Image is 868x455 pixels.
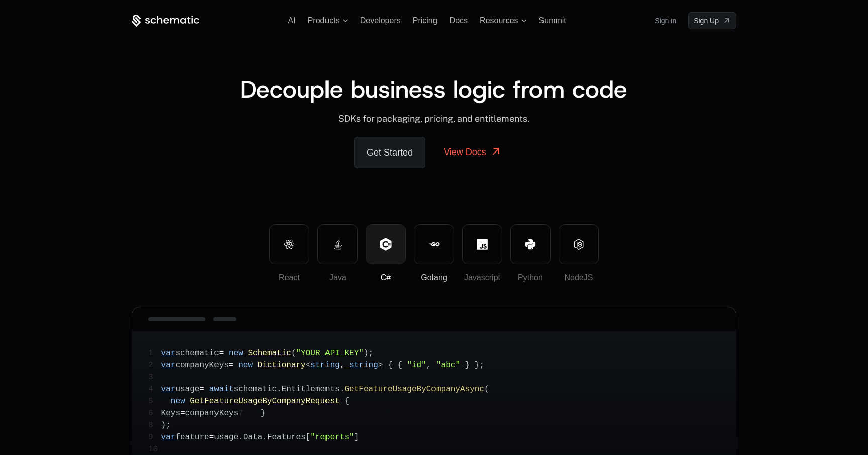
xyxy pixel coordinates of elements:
span: } [475,361,480,370]
span: Resources [480,16,518,25]
span: . [277,385,282,394]
span: 9 [148,431,161,443]
span: ) [364,349,369,358]
span: , [340,361,345,370]
span: 6 [148,407,161,419]
div: React [270,272,309,284]
span: { [397,361,402,370]
span: , [426,361,431,370]
span: Data [243,433,262,442]
a: AI [288,16,296,25]
span: SDKs for packaging, pricing, and entitlements. [338,113,529,124]
span: await [209,385,234,394]
span: var [161,433,176,442]
span: var [161,361,176,370]
a: [object Object] [688,12,736,29]
span: feature [175,433,209,442]
span: 4 [148,383,161,395]
div: Javascript [463,272,502,284]
span: = [229,361,234,370]
a: View Docs [431,137,514,167]
span: = [219,349,224,358]
span: GetFeatureUsageByCompanyAsync [345,385,484,394]
span: GetFeatureUsageByCompanyRequest [190,397,340,406]
span: Dictionary [258,361,306,370]
div: Python [511,272,550,284]
span: Schematic [248,349,291,358]
span: "YOUR_API_KEY" [296,349,364,358]
span: { [344,397,349,406]
span: { [388,361,393,370]
span: 3 [148,371,161,383]
span: [ [306,433,311,442]
span: usage [214,433,238,442]
button: Golang [414,224,454,264]
div: C# [366,272,405,284]
span: var [161,385,176,394]
button: React [269,224,309,264]
span: Keys [161,409,180,418]
span: 2 [148,359,161,371]
span: 5 [148,395,161,407]
span: ( [291,349,296,358]
span: "abc" [436,361,460,370]
span: . [238,433,243,442]
span: < [306,361,311,370]
span: "id" [407,361,426,370]
span: "reports" [310,433,354,442]
span: new [229,349,243,358]
span: 1 [148,347,161,359]
span: companyKeys [185,409,239,418]
span: Decouple business logic from code [240,73,627,105]
button: Python [510,224,551,264]
span: new [171,397,185,406]
span: schematic [234,385,277,394]
span: ( [484,385,489,394]
span: = [209,433,214,442]
span: 8 [148,419,161,431]
span: = [199,385,204,394]
button: C# [366,224,406,264]
span: Features [267,433,306,442]
a: Sign in [655,13,676,29]
div: Golang [414,272,454,284]
span: Products [308,16,340,25]
span: > [378,361,383,370]
span: string [310,361,340,370]
span: } [261,409,266,418]
a: Summit [539,16,566,25]
span: 7 [238,407,251,419]
span: ; [479,361,484,370]
span: Entitlements [282,385,340,394]
span: new [238,361,253,370]
span: companyKeys [175,361,229,370]
a: Get Started [354,137,425,168]
button: NodeJS [559,224,599,264]
span: ; [166,421,171,430]
span: schematic [175,349,219,358]
span: } [465,361,470,370]
span: ) [161,421,166,430]
span: . [340,385,345,394]
div: Java [318,272,357,284]
button: Javascript [462,224,502,264]
span: string [349,361,378,370]
span: = [180,409,185,418]
div: NodeJS [559,272,598,284]
a: Docs [450,16,468,25]
span: usage [175,385,199,394]
span: Sign Up [694,16,719,26]
span: ; [369,349,374,358]
a: Developers [360,16,401,25]
button: Java [317,224,358,264]
span: . [262,433,267,442]
span: var [161,349,176,358]
a: Pricing [413,16,438,25]
span: ] [354,433,359,442]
